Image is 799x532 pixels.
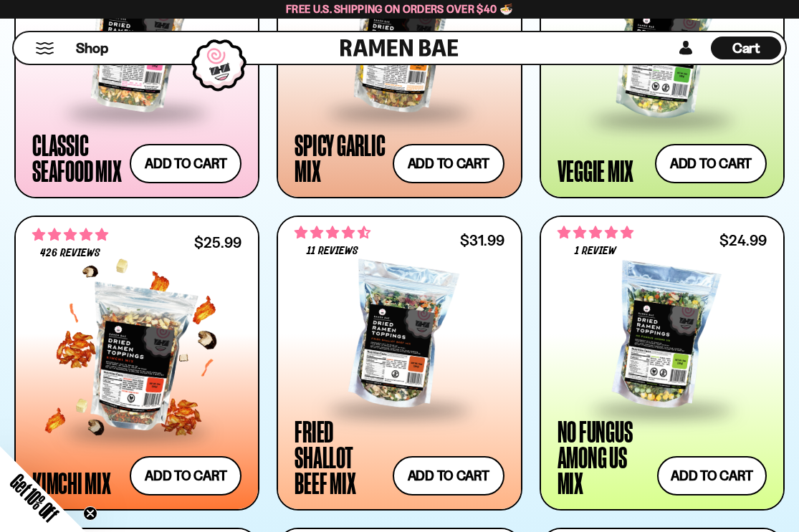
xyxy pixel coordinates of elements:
a: 4.76 stars 426 reviews $25.99 Kimchi Mix Add to cart [14,216,259,511]
button: Close teaser [83,506,97,521]
span: 5.00 stars [558,223,633,242]
div: $25.99 [194,236,241,249]
span: Free U.S. Shipping on Orders over $40 🍜 [286,2,513,16]
div: Classic Seafood Mix [32,132,123,183]
span: 4.76 stars [32,226,108,244]
span: Shop [76,39,108,58]
button: Add to cart [393,456,504,495]
span: 4.64 stars [295,223,370,242]
div: Cart [711,32,781,64]
button: Add to cart [130,456,241,495]
button: Add to cart [130,144,241,183]
div: $24.99 [719,233,767,247]
a: Shop [76,37,108,59]
span: 1 review [575,246,616,257]
div: Kimchi Mix [32,470,111,495]
a: 4.64 stars 11 reviews $31.99 Fried Shallot Beef Mix Add to cart [277,216,522,511]
span: 426 reviews [40,248,100,259]
div: Veggie Mix [558,158,634,183]
div: Spicy Garlic Mix [295,132,385,183]
a: 5.00 stars 1 review $24.99 No Fungus Among Us Mix Add to cart [540,216,785,511]
button: Mobile Menu Trigger [35,42,54,54]
div: $31.99 [460,233,504,247]
button: Add to cart [393,144,504,183]
div: Fried Shallot Beef Mix [295,418,385,495]
span: Cart [732,39,760,57]
button: Add to cart [657,456,767,495]
div: No Fungus Among Us Mix [558,418,650,495]
span: 11 reviews [307,246,358,257]
button: Add to cart [655,144,767,183]
span: Get 10% Off [6,470,62,526]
